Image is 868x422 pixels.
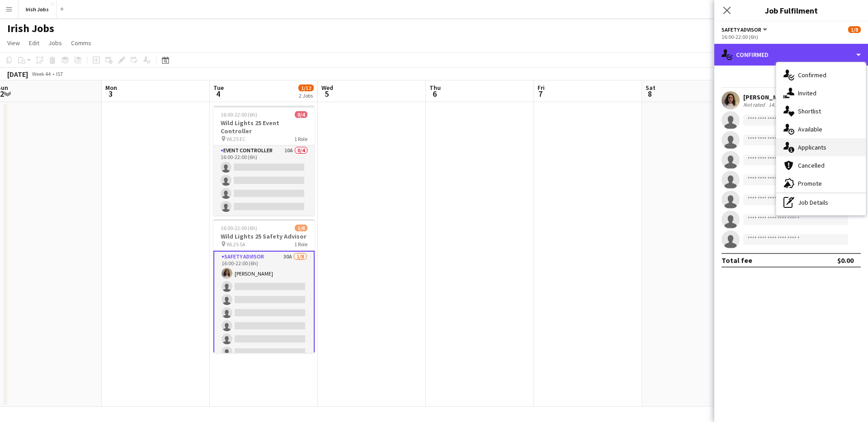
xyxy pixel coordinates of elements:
span: WL25 SA [226,241,245,248]
span: Tue [213,84,224,92]
h3: Wild Lights 25 Event Controller [213,119,315,135]
h3: Job Fulfilment [714,5,868,16]
span: 16:00-22:00 (6h) [221,111,257,118]
app-job-card: 16:00-22:00 (6h)1/8Wild Lights 25 Safety Advisor WL25 SA1 RoleSafety Advisor30A1/816:00-22:00 (6h... [213,219,315,353]
span: 7 [536,89,545,99]
span: Safety Advisor [722,26,761,33]
span: 1 Role [294,136,307,142]
span: Sat [646,84,656,92]
span: Fri [538,84,545,92]
span: 1/8 [848,26,861,33]
h3: Wild Lights 25 Safety Advisor [213,232,315,240]
a: Jobs [45,37,66,49]
span: Jobs [48,39,62,47]
span: 16:00-22:00 (6h) [221,225,257,231]
div: $0.00 [837,256,854,265]
span: 6 [428,89,441,99]
span: Comms [71,39,91,47]
span: Thu [429,84,441,92]
span: Promote [798,179,822,188]
button: Safety Advisor [722,26,769,33]
span: Confirmed [798,71,826,79]
app-job-card: 16:00-22:00 (6h)0/4Wild Lights 25 Event Controller WL25 EC1 RoleEvent Controller10A0/416:00-22:00... [213,106,315,216]
div: Total fee [722,256,752,265]
span: 1/8 [295,225,307,231]
span: 5 [320,89,333,99]
span: Invited [798,89,816,97]
app-card-role: Safety Advisor30A1/816:00-22:00 (6h)[PERSON_NAME] [213,251,315,375]
a: View [4,37,24,49]
span: Available [798,125,822,133]
span: 8 [644,89,656,99]
span: Applicants [798,143,826,151]
span: Week 44 [30,70,52,77]
span: WL25 EC [226,136,245,142]
span: 1/12 [298,84,314,91]
span: 4 [212,89,224,99]
span: 3 [104,89,117,99]
h1: Irish Jobs [7,22,54,35]
div: [PERSON_NAME] [743,93,798,101]
span: Cancelled [798,161,825,169]
div: 16:00-22:00 (6h) [722,33,861,40]
span: 1 Role [294,241,307,248]
div: IST [56,70,63,77]
div: [DATE] [7,70,28,79]
div: Not rated [743,101,767,108]
span: Mon [105,84,117,92]
span: 0/4 [295,111,307,118]
span: Shortlist [798,107,821,115]
a: Edit [25,37,43,49]
span: View [7,39,20,47]
div: Confirmed [714,44,868,66]
button: Irish Jobs [19,0,57,18]
span: Wed [321,84,333,92]
span: Edit [29,39,39,47]
a: Comms [67,37,95,49]
app-card-role: Event Controller10A0/416:00-22:00 (6h) [213,145,315,216]
div: Job Details [776,193,866,211]
div: 14.6km [767,101,787,108]
div: 2 Jobs [299,92,313,99]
